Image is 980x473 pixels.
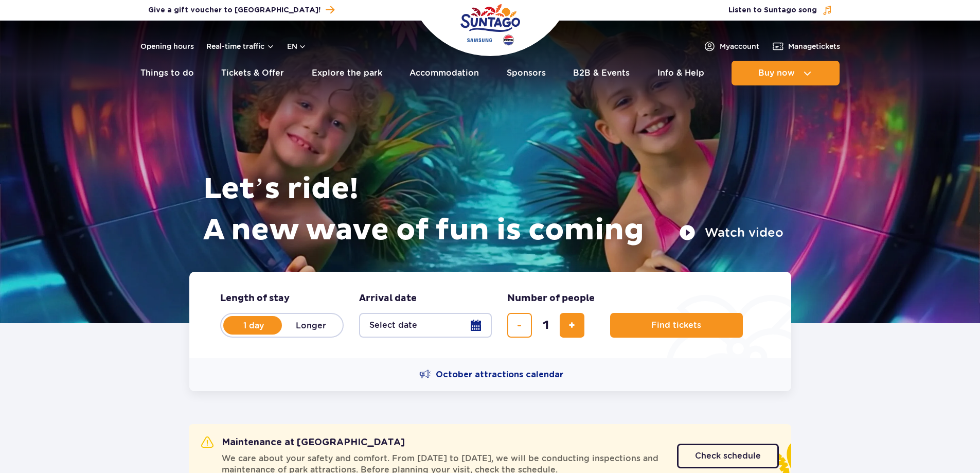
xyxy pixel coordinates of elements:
[679,224,783,241] button: Watch video
[507,313,532,338] button: remove ticket
[758,68,795,78] span: Buy now
[419,369,563,381] a: October attractions calendar
[507,292,595,305] span: Number of people
[436,369,563,380] span: October attractions calendar
[728,5,817,15] span: Listen to Suntago song
[221,61,284,85] a: Tickets & Offer
[728,5,832,15] button: Listen to Suntago song
[312,61,382,85] a: Explore the park
[657,61,704,85] a: Info & Help
[203,169,783,251] h1: Let’s ride! A new wave of fun is coming
[533,313,558,338] input: number of tickets
[610,313,743,338] button: Find tickets
[695,452,761,460] span: Check schedule
[788,41,840,51] span: Manage tickets
[677,444,779,468] a: Check schedule
[282,314,341,336] label: Longer
[359,292,417,305] span: Arrival date
[703,40,759,52] a: Myaccount
[772,40,840,52] a: Managetickets
[220,292,290,305] span: Length of stay
[720,41,759,51] span: My account
[573,61,630,85] a: B2B & Events
[560,313,584,338] button: add ticket
[140,41,194,51] a: Opening hours
[651,321,701,330] span: Find tickets
[359,313,492,338] button: Select date
[206,42,275,50] button: Real-time traffic
[732,61,840,85] button: Buy now
[148,3,334,17] a: Give a gift voucher to [GEOGRAPHIC_DATA]!
[140,61,194,85] a: Things to do
[224,314,283,336] label: 1 day
[409,61,479,85] a: Accommodation
[287,41,307,51] button: en
[507,61,546,85] a: Sponsors
[201,436,405,449] h2: Maintenance at [GEOGRAPHIC_DATA]
[189,272,791,358] form: Planning your visit to Park of Poland
[148,5,320,15] span: Give a gift voucher to [GEOGRAPHIC_DATA]!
